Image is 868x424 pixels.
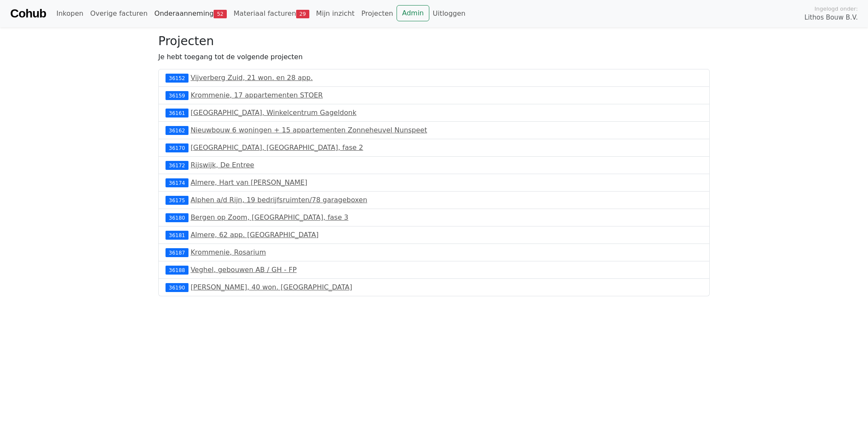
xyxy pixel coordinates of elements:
[166,196,188,204] div: 36175
[296,10,309,18] span: 29
[805,13,858,23] span: Lithos Bouw B.V.
[158,52,710,62] p: Je hebt toegang tot de volgende projecten
[191,109,357,117] a: [GEOGRAPHIC_DATA], Winkelcentrum Gageldonk
[151,5,230,22] a: Onderaanneming52
[191,196,367,204] a: Alphen a/d Rijn, 19 bedrijfsruimten/78 garageboxen
[191,178,307,186] a: Almere, Hart van [PERSON_NAME]
[214,10,227,18] span: 52
[53,5,86,22] a: Inkopen
[166,109,188,117] div: 36161
[166,74,188,82] div: 36152
[191,283,352,291] a: [PERSON_NAME], 40 won. [GEOGRAPHIC_DATA]
[166,161,188,169] div: 36172
[87,5,151,22] a: Overige facturen
[191,91,323,99] a: Krommenie, 17 appartementen STOER
[166,283,188,292] div: 36190
[166,266,188,274] div: 36188
[166,213,188,222] div: 36180
[313,5,358,22] a: Mijn inzicht
[166,91,188,100] div: 36159
[191,161,254,169] a: Rijswijk, De Entree
[166,143,188,152] div: 36170
[191,74,313,82] a: Vijverberg Zuid, 21 won. en 28 app.
[158,34,710,49] h3: Projecten
[191,126,427,134] a: Nieuwbouw 6 woningen + 15 appartementen Zonneheuvel Nunspeet
[191,143,363,152] a: [GEOGRAPHIC_DATA], [GEOGRAPHIC_DATA], fase 2
[191,248,266,256] a: Krommenie, Rosarium
[191,213,348,221] a: Bergen op Zoom, [GEOGRAPHIC_DATA], fase 3
[10,3,46,24] a: Cohub
[191,231,319,239] a: Almere, 62 app. [GEOGRAPHIC_DATA]
[814,5,858,13] span: Ingelogd onder:
[166,248,188,257] div: 36187
[358,5,397,22] a: Projecten
[166,126,188,135] div: 36162
[191,266,297,274] a: Veghel, gebouwen AB / GH - FP
[230,5,313,22] a: Materiaal facturen29
[166,231,188,239] div: 36181
[166,178,188,187] div: 36174
[429,5,469,22] a: Uitloggen
[397,5,429,21] a: Admin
